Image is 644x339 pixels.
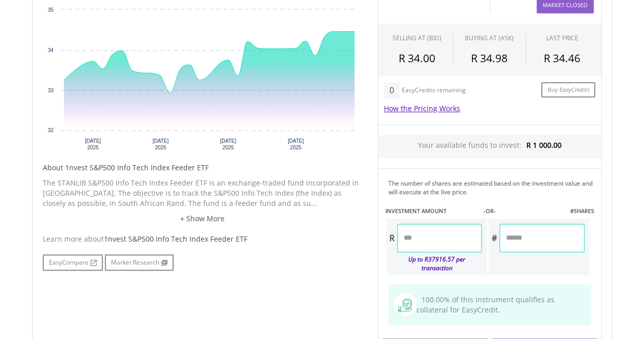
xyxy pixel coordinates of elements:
[43,234,362,244] div: Learn more about
[43,5,362,158] svg: Interactive chart
[489,224,499,252] div: #
[526,140,562,150] span: R 1 000.00
[416,295,554,315] span: 100.00% of this instrument qualifies as collateral for EasyCredit.
[398,51,435,65] span: R 34.00
[546,34,578,42] div: LAST PRICE
[47,127,53,133] text: 32
[384,82,400,98] div: 0
[43,214,362,224] a: + Show More
[43,163,362,173] h5: About 1nvest S&P500 Info Tech Index Feeder ETF
[47,7,53,13] text: 35
[465,34,514,42] span: BUYING AT (ASK)
[43,5,362,158] div: Chart. Highcharts interactive chart.
[288,138,304,150] text: [DATE] 2025
[541,82,595,98] a: Buy EasyCredits
[544,51,580,65] span: R 34.46
[386,252,482,275] div: Up to R37916.57 per transaction
[152,138,169,150] text: [DATE] 2025
[388,179,597,196] div: The number of shares are estimated based on the investment value and will execute at the live price.
[570,207,594,215] label: #SHARES
[220,138,236,150] text: [DATE] 2025
[398,299,412,312] img: collateral-qualifying-green.svg
[47,88,53,93] text: 33
[385,207,446,215] label: INVESTMENT AMOUNT
[483,207,495,215] label: -OR-
[392,34,441,42] div: SELLING AT (BID)
[471,51,508,65] span: R 34.98
[378,135,601,158] div: Your available funds to invest:
[47,47,53,53] text: 34
[43,254,103,271] a: EasyCompare
[386,224,397,252] div: R
[85,138,101,150] text: [DATE] 2025
[402,87,466,95] div: EasyCredits remaining
[43,178,362,208] p: The STANLIB S&P500 Info Tech Index Feeder ETF is an exchange-traded fund incorporated in [GEOGRAP...
[105,254,174,271] a: Market Research
[104,234,247,244] span: 1nvest S&P500 Info Tech Index Feeder ETF
[384,103,460,113] a: How the Pricing Works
